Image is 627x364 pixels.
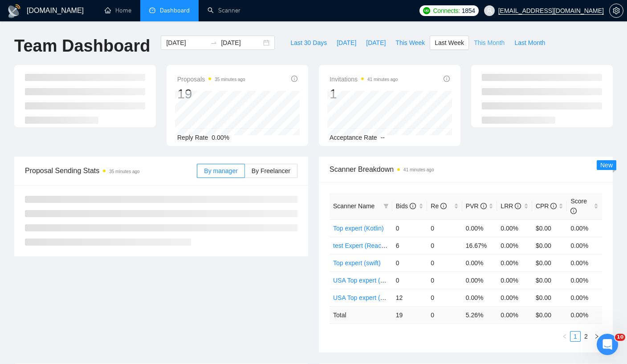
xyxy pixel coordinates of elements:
td: 0.00% [567,271,602,289]
td: 0 [427,237,462,254]
span: By Freelancer [252,167,290,174]
iframe: Intercom live chat [597,334,618,355]
span: info-circle [515,203,521,209]
td: 0 [427,271,462,289]
span: Last Month [514,38,545,48]
td: 0 [427,306,462,324]
td: $0.00 [532,237,567,254]
span: -- [381,134,385,141]
span: Invitations [330,74,398,85]
span: Bids [396,202,416,210]
span: dashboard [149,7,155,13]
span: PVR [466,202,487,210]
a: searchScanner [208,7,240,14]
span: This Month [474,38,505,48]
time: 35 minutes ago [109,169,139,174]
td: 0.00 % [497,306,532,324]
td: 0.00% [567,219,602,237]
td: 0 [427,289,462,306]
td: 19 [392,306,427,324]
div: 19 [177,85,245,102]
time: 41 minutes ago [403,167,434,172]
span: By manager [204,167,237,174]
button: [DATE] [361,36,391,50]
span: user [486,8,493,14]
span: [DATE] [366,38,386,48]
button: Last 30 Days [285,36,332,50]
td: 5.26 % [462,306,497,324]
span: Reply Rate [177,134,208,141]
td: 0.00% [462,254,497,271]
td: 6 [392,237,427,254]
span: [DATE] [337,38,356,48]
div: 1 [330,85,398,102]
span: info-circle [550,203,557,209]
span: CPR [536,202,557,210]
span: Score [570,198,587,214]
li: 1 [570,331,581,342]
a: USA Top expert (swift) [333,294,395,301]
span: Dashboard [160,7,190,14]
img: upwork-logo.png [423,7,430,14]
button: left [559,331,570,342]
span: Scanner Name [333,202,375,210]
span: Scanner Breakdown [330,164,602,175]
td: $0.00 [532,289,567,306]
span: 1854 [462,6,475,16]
td: $0.00 [532,254,567,271]
h1: Team Dashboard [14,36,150,57]
button: [DATE] [332,36,361,50]
td: 0 [427,219,462,237]
button: Last Month [509,36,550,50]
span: 10 [615,334,625,341]
span: This Week [395,38,425,48]
span: Connects: [433,6,460,16]
span: Proposals [177,74,245,85]
td: 0.00% [462,271,497,289]
span: LRR [501,202,521,210]
td: 0 [392,271,427,289]
td: $0.00 [532,271,567,289]
span: Last Week [435,38,464,48]
li: Previous Page [559,331,570,342]
td: 0.00% [567,289,602,306]
li: Next Page [591,331,602,342]
td: 0.00% [497,271,532,289]
span: info-circle [291,76,297,82]
button: setting [609,4,623,18]
td: 0.00% [497,254,532,271]
a: setting [609,7,623,14]
td: 0.00% [497,219,532,237]
span: Acceptance Rate [330,134,377,141]
a: Top expert (swift) [333,259,381,267]
span: info-circle [570,208,577,214]
span: Proposal Sending Stats [25,165,197,176]
span: info-circle [410,203,416,209]
span: info-circle [444,76,450,82]
a: test Expert (React Native) [333,242,404,249]
input: End date [221,38,261,48]
span: info-circle [440,203,447,209]
button: right [591,331,602,342]
td: 0.00% [497,237,532,254]
td: $0.00 [532,219,567,237]
td: 0.00% [462,289,497,306]
td: 16.67% [462,237,497,254]
td: 0 [392,254,427,271]
a: USA Top expert (Angular) [333,277,404,284]
span: Last 30 Days [290,38,327,48]
time: 35 minutes ago [215,77,245,82]
time: 41 minutes ago [367,77,398,82]
a: 1 [570,332,580,341]
button: This Month [469,36,509,50]
span: to [210,39,217,46]
li: 2 [581,331,591,342]
span: filter [383,203,389,209]
span: setting [610,7,623,14]
span: 0.00% [212,134,229,141]
span: New [600,162,613,169]
td: 0.00 % [567,306,602,324]
button: This Week [391,36,430,50]
button: Last Week [430,36,469,50]
td: 0.00% [462,219,497,237]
